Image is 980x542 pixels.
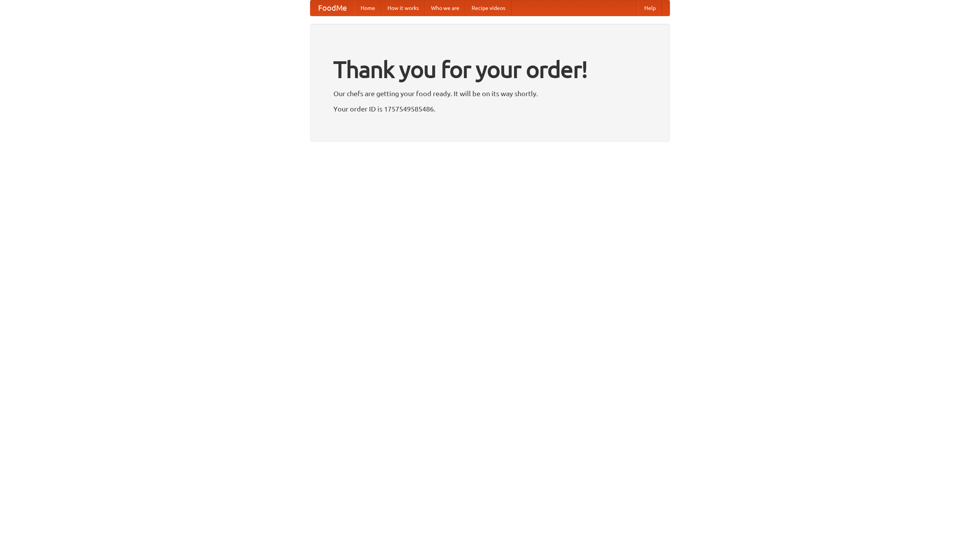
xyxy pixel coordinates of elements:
p: Your order ID is 1757549585486. [333,103,647,115]
p: Our chefs are getting your food ready. It will be on its way shortly. [333,88,647,99]
a: How it works [381,0,425,16]
h1: Thank you for your order! [333,51,647,88]
a: Who we are [425,0,465,16]
a: Help [638,0,662,16]
a: FoodMe [310,0,354,16]
a: Home [354,0,381,16]
a: Recipe videos [465,0,511,16]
